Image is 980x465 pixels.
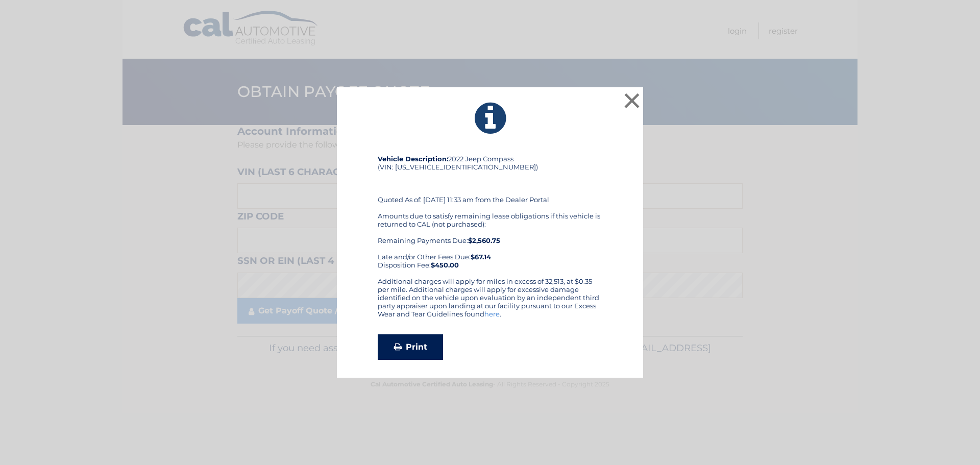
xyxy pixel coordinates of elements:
[378,334,443,360] a: Print
[471,253,491,261] b: $67.14
[378,155,448,163] strong: Vehicle Description:
[622,90,642,111] button: ×
[484,310,500,318] a: here
[378,155,602,277] div: 2022 Jeep Compass (VIN: [US_VEHICLE_IDENTIFICATION_NUMBER]) Quoted As of: [DATE] 11:33 am from th...
[431,261,459,269] strong: $450.00
[378,212,602,269] div: Amounts due to satisfy remaining lease obligations if this vehicle is returned to CAL (not purcha...
[468,236,500,244] b: $2,560.75
[378,277,602,326] div: Additional charges will apply for miles in excess of 32,513, at $0.35 per mile. Additional charge...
